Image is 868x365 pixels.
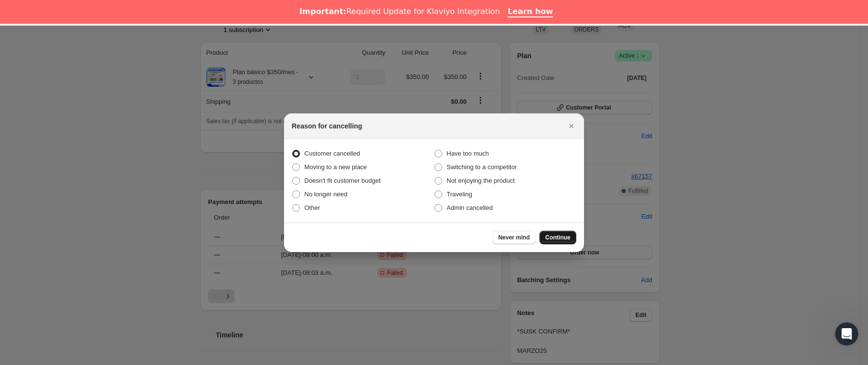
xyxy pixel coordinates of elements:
span: Not enjoying the product [447,177,515,184]
span: Customer cancelled [304,150,360,157]
span: Other [304,204,320,211]
a: Learn how [508,7,553,17]
span: Traveling [447,190,472,198]
span: Doesn't fit customer budget [304,177,381,184]
iframe: Intercom live chat [835,322,858,346]
b: Important: [299,7,346,16]
span: Continue [545,234,570,241]
span: Admin cancelled [447,204,493,211]
span: No longer need [304,190,347,198]
button: Cerrar [565,119,578,133]
span: Never mind [498,234,530,241]
h2: Reason for cancelling [292,121,362,131]
button: Never mind [493,231,536,244]
div: Required Update for Klaviyo Integration [299,7,500,16]
button: Continue [539,231,576,244]
span: Have too much [447,150,489,157]
span: Moving to a new place [304,163,367,171]
span: Switching to a competitor [447,163,517,171]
